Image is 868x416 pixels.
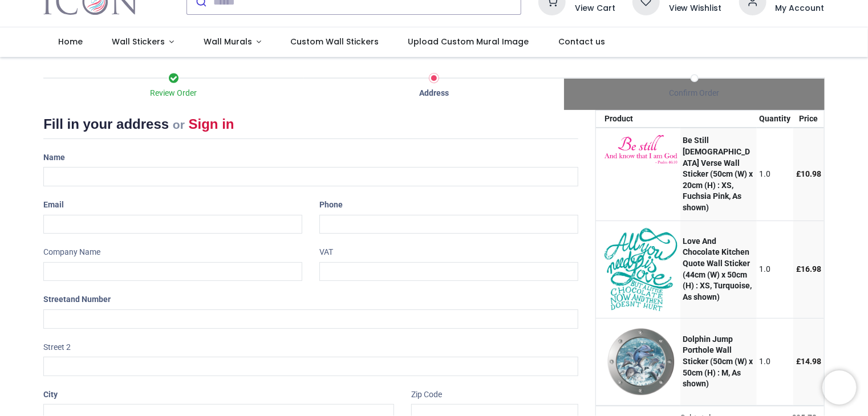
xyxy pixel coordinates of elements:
div: 1.0 [759,169,790,180]
label: Street [43,290,111,309]
label: Email [43,195,64,215]
label: City [43,385,58,405]
span: £ [796,357,821,366]
a: Wall Stickers [97,27,189,57]
label: Zip Code [411,385,442,405]
div: 1.0 [759,356,790,368]
img: ficWBx7e+VwAAAABJRU5ErkJggg== [605,228,678,311]
span: Upload Custom Mural Image [408,36,529,47]
th: Product [596,111,680,128]
label: Name [43,148,65,168]
small: or [173,118,185,131]
label: Street 2 [43,338,71,357]
span: 10.98 [801,169,821,178]
span: 14.98 [801,357,821,366]
a: Wall Murals [189,27,276,57]
iframe: Brevo live chat [822,370,857,405]
th: Price [793,111,824,128]
span: 16.98 [801,264,821,274]
div: 1.0 [759,264,790,275]
div: Confirm Order [564,88,825,99]
a: View Wishlist [669,3,722,14]
a: Sign in [189,116,234,132]
img: gtoHqGeIPM5wAAAAABJRU5ErkJggg== [605,135,678,164]
label: Phone [319,195,343,215]
th: Quantity [757,111,794,128]
div: Review Order [43,88,304,99]
strong: Dolphin Jump Porthole Wall Sticker (50cm (W) x 50cm (H) : M, As shown) [683,335,753,388]
span: and Number [66,295,111,304]
span: Wall Murals [204,36,252,47]
span: £ [796,169,821,178]
span: Wall Stickers [112,36,165,47]
strong: Be Still [DEMOGRAPHIC_DATA] Verse Wall Sticker (50cm (W) x 20cm (H) : XS, Fuchsia Pink, As shown) [683,136,753,212]
div: Address [304,88,565,99]
span: £ [796,264,821,274]
span: Contact us [558,36,605,47]
a: My Account [776,3,825,14]
img: P68Pcn9xEwIAAAAASUVORK5CYII= [605,325,678,398]
label: VAT [319,243,333,262]
span: Custom Wall Stickers [290,36,379,47]
span: Home [58,36,83,47]
span: Fill in your address [43,116,169,132]
label: Company Name [43,243,100,262]
a: View Cart [575,3,615,14]
strong: Love And Chocolate Kitchen Quote Wall Sticker (44cm (W) x 50cm (H) : XS, Turquoise, As shown) [683,236,752,301]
